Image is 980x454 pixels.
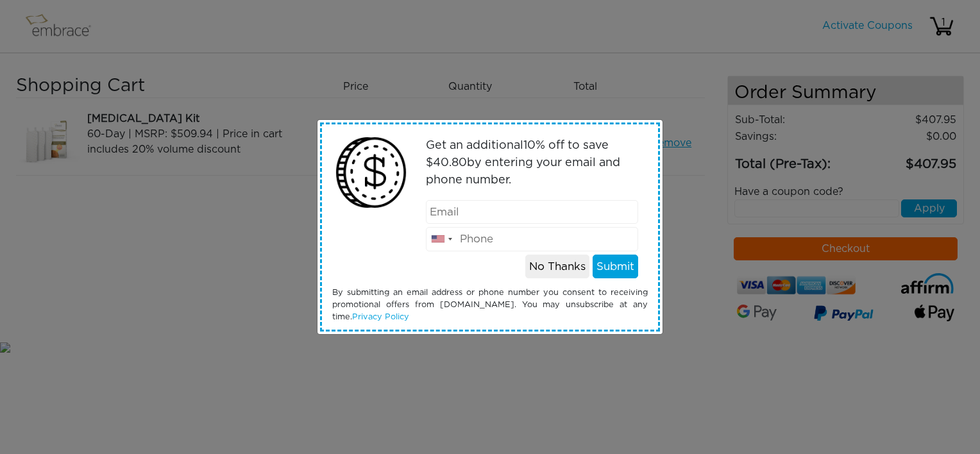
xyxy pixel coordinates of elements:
div: United States: +1 [427,228,456,251]
img: money2.png [329,131,413,215]
input: Email [426,200,639,224]
span: 10 [523,140,536,151]
input: Phone [426,227,639,251]
button: No Thanks [525,255,589,279]
span: 40.80 [433,157,467,169]
div: By submitting an email address or phone number you consent to receiving promotional offers from [... [323,287,657,324]
button: Submit [593,255,638,279]
p: Get an additional % off to save $ by entering your email and phone number. [426,137,639,189]
a: Privacy Policy [352,313,409,321]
